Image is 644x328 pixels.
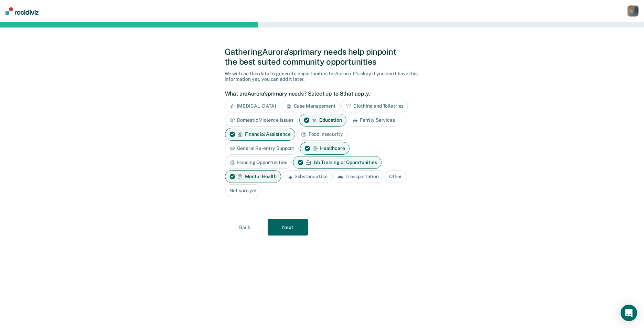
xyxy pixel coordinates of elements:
div: Job Training or Opportunities [293,156,382,169]
div: Healthcare [300,142,350,155]
div: Education [299,114,346,127]
div: Other [385,170,406,183]
div: Housing Opportunities [225,156,292,169]
div: Case Management [282,100,340,112]
div: Substance Use [282,170,332,183]
label: What are Aurora's primary needs? Select up to 8 that apply. [225,90,416,97]
div: Food Insecurity [297,128,347,141]
div: K L [627,6,638,17]
div: Mental Health [225,170,281,183]
div: General Re-entry Support [225,142,299,155]
div: Financial Assistance [225,128,295,141]
button: Back [225,219,265,236]
div: Clothing and Toiletries [341,100,408,112]
div: [MEDICAL_DATA] [225,100,280,112]
button: KL [627,6,638,17]
div: Open Intercom Messenger [621,305,637,321]
div: Gathering Aurora's primary needs help pinpoint the best suited community opportunities [225,47,420,67]
div: Family Services [348,114,399,127]
button: Next [268,219,308,236]
div: We will use this data to generate opportunities for Aurora . It's okay if you don't have this inf... [225,71,420,83]
img: Recidiviz [6,7,39,15]
div: Transportation [333,170,383,183]
div: Domestic Violence Issues [225,114,298,127]
div: Not sure yet [225,184,261,197]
